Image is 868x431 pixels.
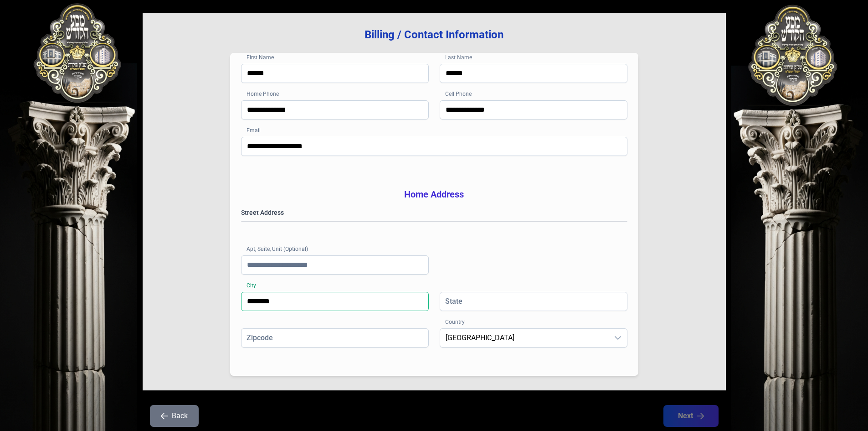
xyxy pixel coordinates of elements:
span: United States [440,329,609,347]
h3: Billing / Contact Information [157,27,711,42]
label: Street Address [241,208,627,217]
button: Back [150,405,199,427]
div: dropdown trigger [609,329,627,347]
h3: Home Address [241,188,627,201]
button: Next [663,405,719,427]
